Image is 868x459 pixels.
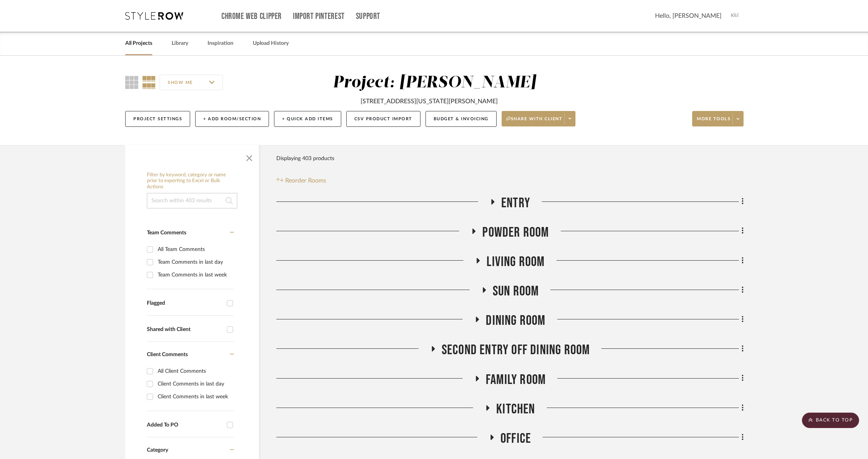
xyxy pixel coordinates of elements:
[697,116,730,128] span: More tools
[486,372,546,388] span: Family Room
[147,230,186,235] span: Team Comments
[172,38,188,49] a: Library
[125,111,190,127] button: Project Settings
[158,269,232,281] div: Team Comments in last week
[802,413,859,428] scroll-to-top-button: BACK TO TOP
[425,111,497,127] button: Budget & Invoicing
[276,176,326,185] button: Reorder Rooms
[655,11,722,20] span: Hello, [PERSON_NAME]
[274,111,341,127] button: + Quick Add Items
[147,352,188,357] span: Client Comments
[493,283,539,300] span: Sun Room
[501,195,530,212] span: Entry
[496,401,535,418] span: Kitchen
[147,193,237,208] input: Search within 403 results
[147,422,223,428] div: Added To PO
[502,111,576,126] button: Share with client
[158,365,232,377] div: All Client Comments
[293,13,345,20] a: Import Pinterest
[333,75,536,91] div: Project: [PERSON_NAME]
[276,151,334,166] div: Displaying 403 products
[242,149,257,164] button: Close
[500,430,531,447] span: Office
[158,378,232,390] div: Client Comments in last day
[158,391,232,403] div: Client Comments in last week
[692,111,744,126] button: More tools
[208,38,233,49] a: Inspiration
[486,312,545,329] span: Dining Room
[442,342,590,358] span: Second Entry Off Dining Room
[158,243,232,256] div: All Team Comments
[125,38,152,49] a: All Projects
[147,172,237,190] h6: Filter by keyword, category or name prior to exporting to Excel or Bulk Actions
[147,300,223,307] div: Flagged
[158,256,232,268] div: Team Comments in last day
[285,176,326,185] span: Reorder Rooms
[253,38,289,49] a: Upload History
[482,224,549,241] span: Powder Room
[361,97,498,106] div: [STREET_ADDRESS][US_STATE][PERSON_NAME]
[487,254,545,270] span: Living Room
[147,326,223,333] div: Shared with Client
[221,13,282,20] a: Chrome Web Clipper
[356,13,380,20] a: Support
[346,111,420,127] button: CSV Product Import
[147,447,168,454] span: Category
[506,116,563,128] span: Share with client
[727,8,744,24] img: avatar
[195,111,269,127] button: + Add Room/Section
